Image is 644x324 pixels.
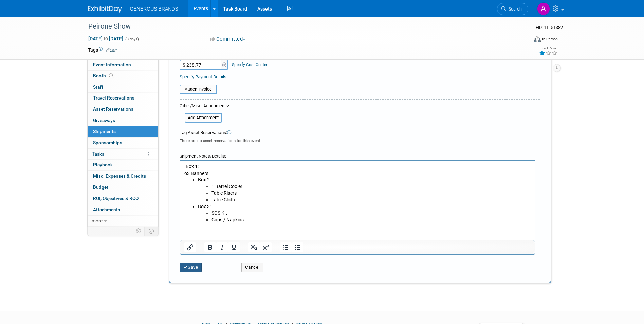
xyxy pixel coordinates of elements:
span: Shipments [93,129,116,134]
div: Other/Misc. Attachments: [180,103,229,111]
a: Specify Payment Details [180,74,226,79]
td: Toggle Event Tabs [144,227,158,235]
button: Subscript [248,242,260,252]
button: Numbered list [280,242,292,252]
button: Superscript [260,242,272,252]
span: Sponsorships [93,140,122,145]
td: Personalize Event Tab Strip [133,227,145,235]
img: ExhibitDay [88,6,122,13]
span: to [103,36,109,41]
a: Staff [88,82,158,93]
a: Misc. Expenses & Credits [88,171,158,182]
button: Cancel [241,263,263,272]
a: Edit [106,48,117,53]
span: more [92,218,103,223]
button: Insert/edit link [184,242,196,252]
iframe: Rich Text Area [180,161,535,240]
span: GENEROUS BRANDS [130,6,178,12]
button: Bold [204,242,216,252]
a: Sponsorships [88,138,158,148]
a: Search [497,3,528,15]
a: Asset Reservations [88,104,158,115]
a: Budget [88,182,158,193]
span: Event ID: 11151382 [536,25,563,30]
span: Travel Reservations [93,95,134,101]
a: Travel Reservations [88,93,158,104]
span: Asset Reservations [93,106,133,112]
div: In-Person [542,37,558,42]
div: Event Format [488,35,558,46]
a: Giveaways [88,115,158,126]
span: Booth [93,73,114,78]
span: Event Information [93,62,131,67]
span: Attachments [93,207,120,212]
span: Staff [93,84,103,90]
a: Shipments [88,126,158,137]
span: Budget [93,184,108,190]
button: Italic [216,242,228,252]
a: more [88,216,158,227]
a: Specify Cost Center [232,62,268,67]
div: Event Rating [539,47,557,50]
div: There are no asset reservations for this event. [180,136,540,144]
div: Tag Asset Reservations: [180,130,540,136]
a: Tasks [88,149,158,160]
span: Tasks [92,151,104,157]
a: Event Information [88,59,158,70]
a: Playbook [88,160,158,170]
button: Underline [228,242,240,252]
td: Tags [88,47,117,53]
span: Playbook [93,162,113,167]
div: Peirone Show [86,20,518,33]
button: Save [180,263,202,272]
img: Format-Inperson.png [534,36,541,42]
span: Search [506,6,522,12]
a: Attachments [88,204,158,215]
div: Shipment Notes/Details: [180,150,535,160]
span: [DATE] [DATE] [88,36,124,42]
span: Giveaways [93,118,115,123]
span: Booth not reserved yet [108,73,114,78]
a: Booth [88,71,158,82]
span: ROI, Objectives & ROO [93,196,139,201]
button: Bullet list [292,242,303,252]
span: Misc. Expenses & Credits [93,173,146,179]
button: Committed [208,36,248,43]
span: (3 days) [125,37,139,41]
a: ROI, Objectives & ROO [88,193,158,204]
img: Astrid Aguayo [537,2,550,15]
